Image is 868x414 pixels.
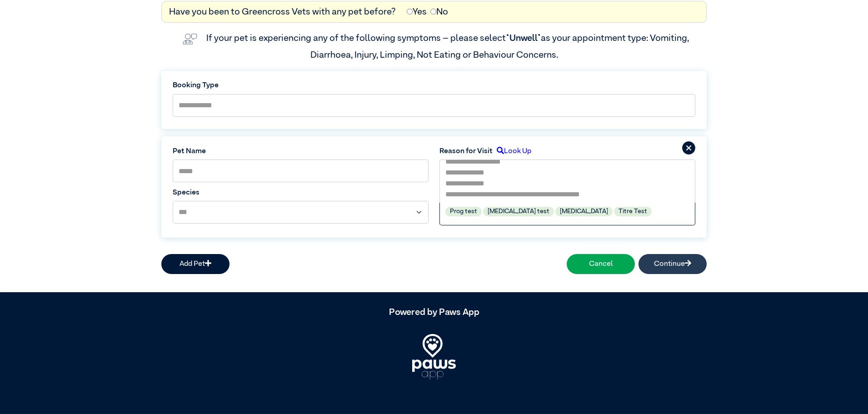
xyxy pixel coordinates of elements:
label: Have you been to Greencross Vets with any pet before? [169,5,396,19]
input: Yes [407,9,413,15]
label: No [430,5,448,19]
label: Reason for Visit [439,146,493,157]
label: Titre Test [614,207,652,216]
label: [MEDICAL_DATA] test [483,207,554,216]
input: No [430,9,436,15]
label: Booking Type [173,80,695,91]
label: [MEDICAL_DATA] [555,207,613,216]
label: Prog test [445,207,482,216]
label: If your pet is experiencing any of the following symptoms – please select as your appointment typ... [206,34,691,59]
button: Continue [639,254,707,274]
label: Yes [407,5,427,19]
button: Add Pet [161,254,229,274]
label: Look Up [493,146,531,157]
img: vet [179,30,201,48]
label: Species [173,187,429,198]
label: Pet Name [173,146,429,157]
h5: Powered by Paws App [161,307,707,318]
span: “Unwell” [506,34,541,43]
img: PawsApp [412,334,456,379]
button: Cancel [567,254,635,274]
